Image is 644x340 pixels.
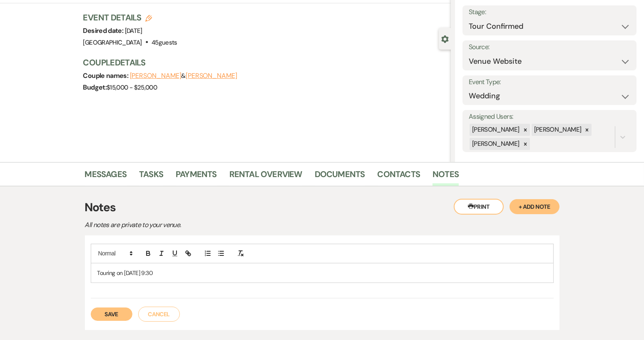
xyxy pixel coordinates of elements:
span: & [130,72,237,80]
a: Documents [315,167,365,186]
a: Messages [85,167,127,186]
span: [DATE] [125,27,142,35]
span: $15,000 - $25,000 [107,83,157,92]
button: + Add Note [510,199,559,214]
label: Source: [469,41,630,53]
button: Close lead details [441,35,449,42]
h3: Couple Details [83,57,443,68]
span: 45 guests [152,38,177,47]
button: Cancel [138,307,180,322]
a: Rental Overview [229,167,302,186]
span: Desired date: [83,26,125,35]
span: [GEOGRAPHIC_DATA] [83,38,142,47]
button: Save [91,307,132,321]
a: Notes [433,167,459,186]
div: [PERSON_NAME] [532,124,583,136]
a: Tasks [139,167,163,186]
button: [PERSON_NAME] [130,72,182,79]
span: Budget: [83,83,107,92]
div: [PERSON_NAME] [470,124,521,136]
a: Contacts [378,167,420,186]
h3: Notes [85,199,559,216]
button: Print [454,199,504,215]
label: Assigned Users: [469,111,630,123]
label: Stage: [469,6,630,18]
div: [PERSON_NAME] [470,138,521,150]
label: Event Type: [469,76,630,88]
p: Touring on [DATE] 9:30 [97,268,547,277]
button: [PERSON_NAME] [186,72,237,79]
h3: Event Details [83,12,177,23]
span: Couple names: [83,71,130,80]
p: All notes are private to your venue. [85,220,376,230]
a: Payments [176,167,217,186]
